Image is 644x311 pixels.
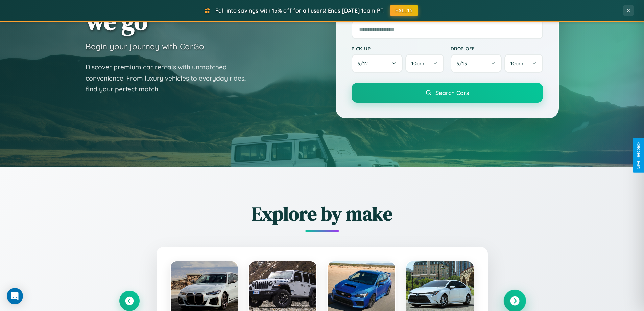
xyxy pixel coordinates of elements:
span: 9 / 12 [358,60,371,67]
button: FALL15 [390,5,418,16]
h3: Begin your journey with CarGo [86,41,204,51]
h2: Explore by make [119,201,525,227]
button: 9/13 [451,54,502,73]
label: Pick-up [352,46,444,51]
div: Give Feedback [636,142,641,169]
span: 9 / 13 [457,60,470,67]
button: 9/12 [352,54,403,73]
span: 10am [510,60,523,67]
span: Search Cars [435,89,469,96]
span: Fall into savings with 15% off for all users! Ends [DATE] 10am PT. [215,7,385,14]
label: Drop-off [451,46,543,51]
p: Discover premium car rentals with unmatched convenience. From luxury vehicles to everyday rides, ... [86,62,255,95]
span: 10am [411,60,424,67]
div: Open Intercom Messenger [7,288,23,304]
button: 10am [504,54,543,73]
button: 10am [405,54,444,73]
button: Search Cars [352,83,543,103]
